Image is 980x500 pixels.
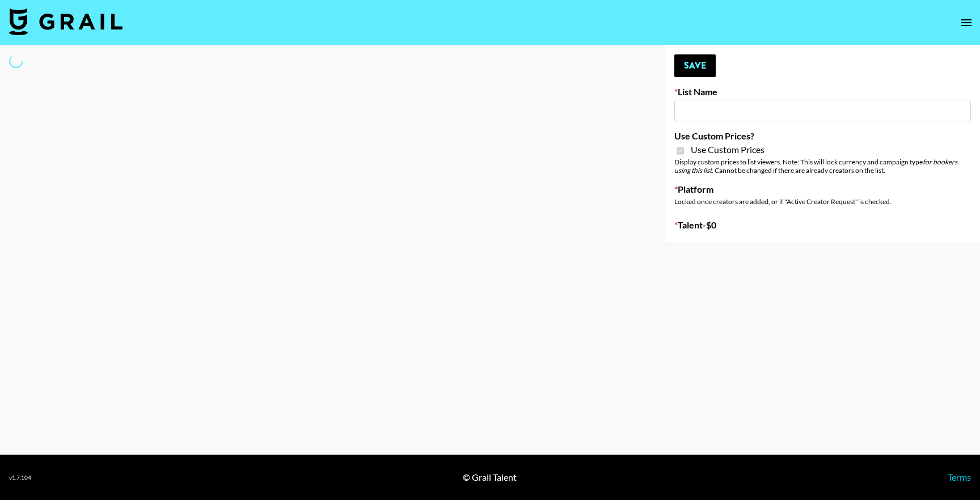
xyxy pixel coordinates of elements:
[463,472,517,483] div: © Grail Talent
[674,86,971,98] label: List Name
[674,184,971,195] label: Platform
[674,158,971,175] div: Display custom prices to list viewers. Note: This will lock currency and campaign type . Cannot b...
[9,474,31,481] div: v 1.7.104
[955,11,978,34] button: open drawer
[9,8,122,35] img: Grail Talent
[691,144,764,155] span: Use Custom Prices
[674,197,971,206] div: Locked once creators are added, or if "Active Creator Request" is checked.
[674,54,716,77] button: Save
[674,158,957,175] em: for bookers using this list
[948,472,971,482] a: Terms
[674,219,971,231] label: Talent - $ 0
[674,130,971,142] label: Use Custom Prices?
